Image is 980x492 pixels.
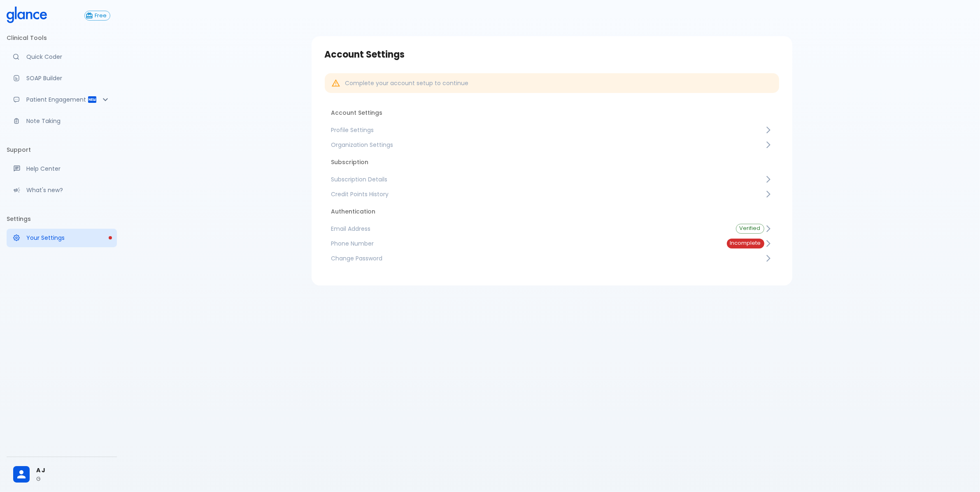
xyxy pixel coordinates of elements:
h3: Account Settings [325,49,779,60]
li: Support [7,140,117,160]
p: SOAP Builder [26,74,110,82]
a: Get help from our support team [7,160,117,178]
span: Credit Points History [331,190,764,198]
a: Subscription Details [325,172,779,187]
span: Change Password [331,254,764,262]
span: Subscription Details [331,175,764,183]
p: G [36,475,110,483]
a: Docugen: Compose a clinical documentation in seconds [7,69,117,87]
li: Account Settings [325,103,779,123]
div: Recent updates and feature releases [7,181,117,199]
span: Profile Settings [331,126,764,134]
p: Help Center [26,165,110,173]
a: Please complete account setup [7,229,117,247]
a: Organization Settings [325,137,779,152]
span: Incomplete [727,240,764,246]
a: Email AddressVerified [325,221,779,236]
span: Verified [736,225,764,232]
p: Complete your account setup to continue [345,79,469,87]
li: Authentication [325,202,779,221]
span: Organization Settings [331,141,764,149]
p: Note Taking [26,117,110,125]
li: Subscription [325,152,779,172]
p: What's new? [26,186,110,194]
a: Profile Settings [325,123,779,137]
div: A JG [7,460,117,489]
span: Free [91,13,110,19]
a: Credit Points History [325,187,779,202]
span: Email Address [331,225,723,233]
a: Phone NumberIncomplete [325,236,779,251]
a: Click to view or change your subscription [84,11,117,21]
a: Moramiz: Find ICD10AM codes instantly [7,48,117,66]
div: Patient Reports & Referrals [7,91,117,109]
p: Patient Engagement [26,95,87,104]
li: Clinical Tools [7,28,117,48]
span: A J [36,466,110,475]
p: Quick Coder [26,53,110,61]
a: Advanced note-taking [7,112,117,130]
p: Your Settings [26,234,110,242]
span: Phone Number [331,239,714,248]
button: Free [84,11,110,21]
li: Settings [7,209,117,229]
a: Change Password [325,251,779,266]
